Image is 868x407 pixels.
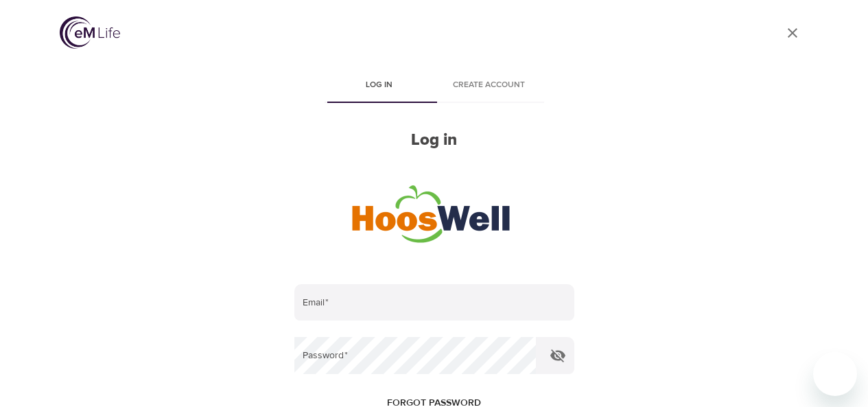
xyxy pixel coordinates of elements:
span: Create account [443,78,536,93]
img: logo [60,16,120,49]
h2: Log in [294,130,574,150]
iframe: Button to launch messaging window [813,352,857,396]
div: disabled tabs example [294,70,574,103]
a: close [776,16,809,49]
span: Log in [333,78,426,93]
img: HoosWell-Logo-2.19%20500X200%20px.png [349,178,520,246]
